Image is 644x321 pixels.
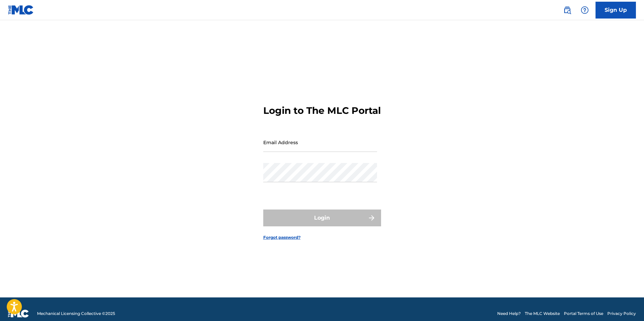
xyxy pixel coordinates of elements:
a: Public Search [561,3,574,17]
a: Portal Terms of Use [564,311,603,317]
span: Mechanical Licensing Collective © 2025 [37,311,115,317]
img: help [581,6,589,14]
a: The MLC Website [525,311,560,317]
img: search [563,6,571,14]
h3: Login to The MLC Portal [263,105,381,117]
a: Privacy Policy [607,311,636,317]
a: Forgot password? [263,234,301,240]
img: MLC Logo [8,5,34,15]
img: logo [8,310,29,318]
div: Help [578,3,591,17]
a: Need Help? [497,311,521,317]
a: Sign Up [596,2,636,19]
